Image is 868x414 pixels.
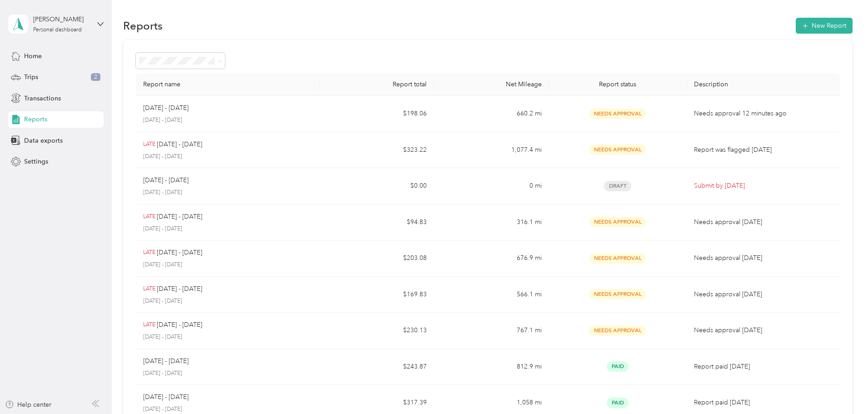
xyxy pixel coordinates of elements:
td: 316.1 mi [434,205,549,241]
p: [DATE] - [DATE] [143,225,312,233]
span: Needs Approval [589,217,646,227]
p: [DATE] - [DATE] [143,356,189,366]
p: [DATE] - [DATE] [143,333,312,341]
span: Needs Approval [589,253,646,264]
td: 660.2 mi [434,96,549,132]
span: Paid [607,361,629,372]
p: LATE [143,213,155,221]
p: LATE [143,140,155,149]
p: [DATE] - [DATE] [157,248,202,258]
span: 2 [91,73,100,81]
p: Submit by [DATE] [694,181,833,191]
td: 0 mi [434,168,549,205]
div: Report status [556,80,679,88]
p: Needs approval [DATE] [694,289,833,299]
span: Trips [24,72,38,82]
td: $198.06 [319,96,434,132]
p: [DATE] - [DATE] [143,175,189,185]
td: $0.00 [319,168,434,205]
td: $323.22 [319,132,434,169]
p: Needs approval [DATE] [694,325,833,335]
span: Data exports [24,136,63,145]
th: Report name [136,73,319,96]
p: Needs approval [DATE] [694,217,833,227]
th: Report total [319,73,434,96]
p: [DATE] - [DATE] [157,140,202,150]
p: Report was flagged [DATE] [694,145,833,155]
p: [DATE] - [DATE] [157,284,202,294]
p: [DATE] - [DATE] [143,153,312,161]
p: Report paid [DATE] [694,362,833,372]
td: $203.08 [319,240,434,277]
td: $94.83 [319,205,434,241]
td: $169.83 [319,277,434,313]
div: Personal dashboard [33,27,82,33]
p: [DATE] - [DATE] [143,405,312,414]
span: Needs Approval [589,145,646,155]
button: New Report [796,18,853,34]
td: 812.9 mi [434,349,549,385]
p: [DATE] - [DATE] [143,189,312,197]
p: [DATE] - [DATE] [157,320,202,330]
th: Net Mileage [434,73,549,96]
p: Report paid [DATE] [694,398,833,408]
iframe: Everlance-gr Chat Button Frame [817,363,868,414]
p: [DATE] - [DATE] [143,103,189,113]
span: Transactions [24,94,61,103]
span: Needs Approval [589,325,646,336]
p: [DATE] - [DATE] [157,212,202,222]
span: Draft [604,181,631,191]
span: Settings [24,157,48,166]
p: Needs approval 12 minutes ago [694,109,833,119]
td: 767.1 mi [434,313,549,349]
td: 1,077.4 mi [434,132,549,169]
td: 676.9 mi [434,240,549,277]
span: Reports [24,115,47,124]
td: $243.87 [319,349,434,385]
p: [DATE] - [DATE] [143,261,312,269]
td: $230.13 [319,313,434,349]
p: [DATE] - [DATE] [143,392,189,402]
p: Needs approval [DATE] [694,253,833,263]
span: Paid [607,398,629,408]
button: Help center [5,400,51,409]
span: Home [24,51,42,61]
p: [DATE] - [DATE] [143,369,312,378]
p: LATE [143,321,155,329]
div: [PERSON_NAME] [33,15,90,24]
td: 566.1 mi [434,277,549,313]
p: [DATE] - [DATE] [143,116,312,125]
h1: Reports [123,21,163,30]
span: Needs Approval [589,289,646,299]
p: LATE [143,249,155,257]
p: [DATE] - [DATE] [143,297,312,305]
th: Description [687,73,840,96]
span: Needs Approval [589,109,646,119]
p: LATE [143,285,155,293]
